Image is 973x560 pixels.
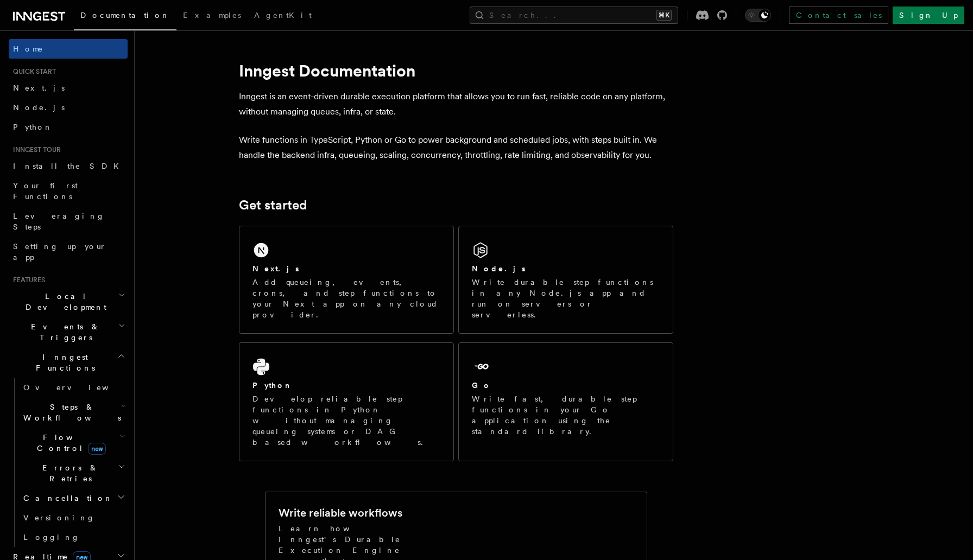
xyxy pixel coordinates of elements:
[23,383,135,392] span: Overview
[9,117,128,137] a: Python
[239,342,454,461] a: PythonDevelop reliable step functions in Python without managing queueing systems or DAG based wo...
[9,156,128,176] a: Install the SDK
[248,3,318,29] a: AgentKit
[19,397,128,428] button: Steps & Workflows
[9,291,118,313] span: Local Development
[239,198,307,213] a: Get started
[9,347,128,378] button: Inngest Functions
[13,103,65,112] span: Node.js
[19,432,119,454] span: Flow Control
[13,43,43,54] span: Home
[9,39,128,59] a: Home
[19,462,118,484] span: Errors & Retries
[19,508,128,527] a: Versioning
[239,61,673,80] h1: Inngest Documentation
[9,206,128,237] a: Leveraging Steps
[13,181,78,201] span: Your first Functions
[19,458,128,488] button: Errors & Retries
[23,513,95,522] span: Versioning
[472,393,660,437] p: Write fast, durable step functions in your Go application using the standard library.
[9,352,117,373] span: Inngest Functions
[80,11,170,20] span: Documentation
[254,11,312,20] span: AgentKit
[656,10,672,21] kbd: ⌘K
[9,321,118,343] span: Events & Triggers
[19,428,128,458] button: Flow Controlnew
[13,123,53,131] span: Python
[9,78,128,98] a: Next.js
[252,277,440,320] p: Add queueing, events, crons, and step functions to your Next app on any cloud provider.
[88,443,106,455] span: new
[9,287,128,317] button: Local Development
[19,378,128,397] a: Overview
[9,98,128,117] a: Node.js
[183,11,241,20] span: Examples
[19,488,128,508] button: Cancellation
[9,176,128,206] a: Your first Functions
[239,226,454,334] a: Next.jsAdd queueing, events, crons, and step functions to your Next app on any cloud provider.
[19,527,128,547] a: Logging
[13,242,106,262] span: Setting up your app
[789,7,888,24] a: Contact sales
[23,533,80,542] span: Logging
[9,276,45,284] span: Features
[252,393,440,448] p: Develop reliable step functions in Python without managing queueing systems or DAG based workflows.
[239,132,673,163] p: Write functions in TypeScript, Python or Go to power background and scheduled jobs, with steps bu...
[13,212,105,231] span: Leveraging Steps
[470,7,678,24] button: Search...⌘K
[74,3,176,30] a: Documentation
[279,505,402,520] h2: Write reliable workflows
[176,3,248,29] a: Examples
[458,226,673,334] a: Node.jsWrite durable step functions in any Node.js app and run on servers or serverless.
[13,84,65,92] span: Next.js
[9,145,61,154] span: Inngest tour
[472,380,491,391] h2: Go
[472,277,660,320] p: Write durable step functions in any Node.js app and run on servers or serverless.
[9,378,128,547] div: Inngest Functions
[252,263,299,274] h2: Next.js
[9,67,56,76] span: Quick start
[19,402,121,423] span: Steps & Workflows
[472,263,526,274] h2: Node.js
[893,7,964,24] a: Sign Up
[19,493,113,504] span: Cancellation
[745,9,771,22] button: Toggle dark mode
[13,162,125,170] span: Install the SDK
[252,380,293,391] h2: Python
[9,237,128,267] a: Setting up your app
[458,342,673,461] a: GoWrite fast, durable step functions in your Go application using the standard library.
[239,89,673,119] p: Inngest is an event-driven durable execution platform that allows you to run fast, reliable code ...
[9,317,128,347] button: Events & Triggers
